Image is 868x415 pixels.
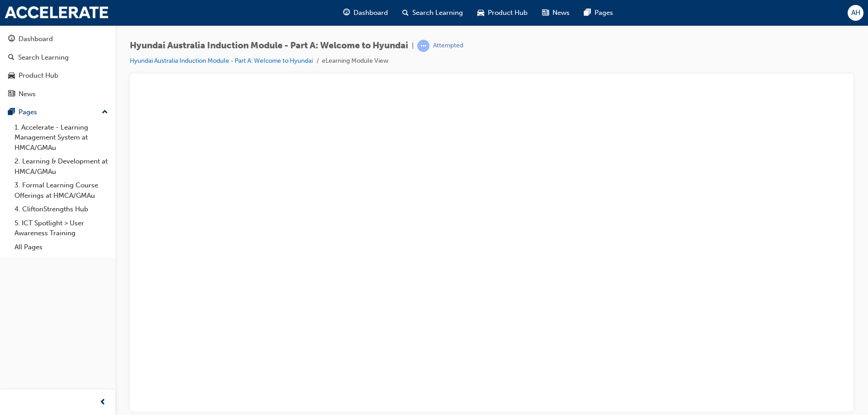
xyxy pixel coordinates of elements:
a: 5. ICT Spotlight > User Awareness Training [11,216,112,240]
a: news-iconNews [535,4,577,22]
span: guage-icon [8,35,15,43]
div: Attempted [433,42,463,50]
span: Dashboard [354,8,388,18]
a: 2. Learning & Development at HMCA/GMAu [11,154,112,178]
a: Product Hub [4,67,112,84]
span: learningRecordVerb_ATTEMPT-icon [417,40,429,52]
a: All Pages [11,240,112,254]
span: pages-icon [8,108,15,117]
li: eLearning Module View [322,56,388,66]
button: Pages [4,104,112,121]
a: 4. CliftonStrengths Hub [11,202,112,216]
span: search-icon [8,54,14,62]
button: AH [848,5,863,21]
a: guage-iconDashboard [336,4,395,22]
span: AH [851,8,860,18]
span: pages-icon [584,7,591,19]
div: Product Hub [19,70,58,81]
span: prev-icon [99,397,106,408]
span: up-icon [102,107,108,118]
div: Dashboard [19,34,53,44]
a: 3. Formal Learning Course Offerings at HMCA/GMAu [11,178,112,202]
span: Product Hub [488,8,528,18]
div: News [19,89,36,99]
div: Search Learning [18,52,69,63]
a: News [4,86,112,103]
a: Search Learning [4,49,112,66]
a: Dashboard [4,31,112,47]
div: Pages [19,107,37,117]
span: car-icon [8,72,15,80]
img: accelerate-hmca [5,6,108,19]
span: Search Learning [412,8,463,18]
span: news-icon [8,90,15,98]
span: Pages [594,8,613,18]
a: 1. Accelerate - Learning Management System at HMCA/GMAu [11,121,112,155]
a: pages-iconPages [577,4,620,22]
span: Hyundai Australia Induction Module - Part A: Welcome to Hyundai [130,41,408,51]
a: search-iconSearch Learning [395,4,470,22]
span: | [412,41,414,51]
button: DashboardSearch LearningProduct HubNews [4,29,112,104]
a: Hyundai Australia Induction Module - Part A: Welcome to Hyundai [130,57,313,65]
span: guage-icon [343,7,350,19]
a: car-iconProduct Hub [470,4,535,22]
span: News [552,8,570,18]
span: car-icon [477,7,484,19]
span: search-icon [402,7,409,19]
span: news-icon [542,7,549,19]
